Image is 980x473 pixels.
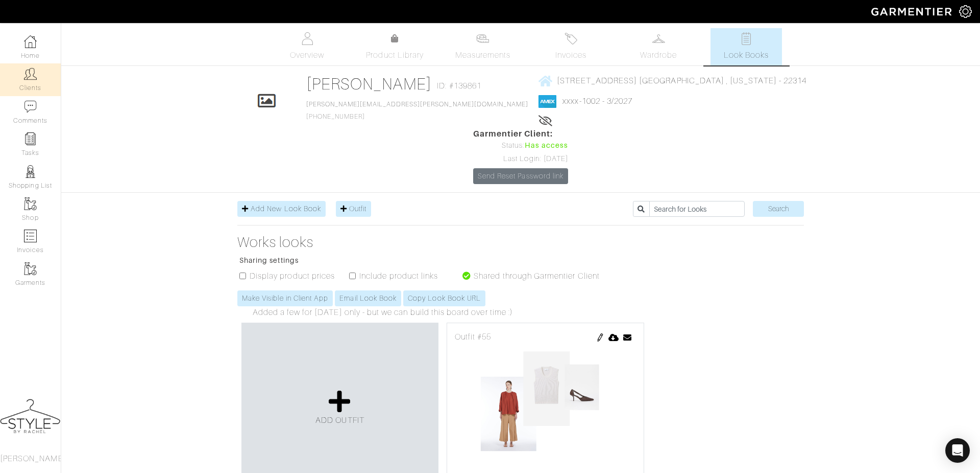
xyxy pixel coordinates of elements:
[24,67,37,80] img: clients-icon-6bae9207a08558b7cb47a8932f037763ab4055f8c8b6bfacd5dc20c3e0201464.png
[525,140,569,151] span: Has access
[239,255,610,266] p: Sharing settings
[557,76,806,85] span: [STREET_ADDRESS] [GEOGRAPHIC_DATA] , [US_STATE] - 22314
[301,32,313,45] img: basicinfo-40fd8af6dae0f16599ec9e87c0ef1c0a1fdea2edbe929e3d69a839185d80c458.svg
[455,331,636,343] div: Outfit #55
[315,416,364,425] span: ADD OUTFIT
[652,32,665,45] img: wardrobe-487a4870c1b7c33e795ec22d11cfc2ed9d08956e64fb3008fe2437562e282088.svg
[24,197,37,210] img: garments-icon-b7da505a4dc4fd61783c78ac3ca0ef83fa9d6f193b1c9dc38574b1d14d53ca28.png
[237,290,333,306] a: Make Visible in Client App
[24,165,37,178] img: stylists-icon-eb353228a002819b7ec25b43dbf5f0378dd9e0616d9560372ff212230b889e62.png
[306,101,529,120] span: [PHONE_NUMBER]
[535,28,606,65] a: Invoices
[538,95,556,108] img: american_express-1200034d2e149cdf2cc7894a33a747db654cf6f8355cb502592f1d228b2ac700.png
[251,205,321,213] span: Add New Look Book
[555,49,586,61] span: Invoices
[538,74,806,87] a: [STREET_ADDRESS] [GEOGRAPHIC_DATA] , [US_STATE] - 22314
[649,201,745,217] input: Search for Looks
[710,28,782,65] a: Look Books
[724,49,769,61] span: Look Books
[476,32,489,45] img: measurements-466bbee1fd09ba9460f595b01e5d73f9e2bff037440d3c8f018324cb6cdf7a4a.svg
[24,230,37,242] img: orders-icon-0abe47150d42831381b5fb84f609e132dff9fe21cb692f30cb5eec754e2cba89.png
[945,438,970,463] div: Open Intercom Messenger
[253,306,513,319] div: Added a few for [DATE] only - but we can build this board over time :)
[306,75,432,93] a: [PERSON_NAME]
[24,100,37,113] img: comment-icon-a0a6a9ef722e966f86d9cbdc48e553b5cf19dbc54f86b18d962a5391bc8f6eb6.png
[24,35,37,48] img: dashboard-icon-dbcd8f5a0b271acd01030246c82b418ddd0df26cd7fceb0bd07c9910d44c42f6.png
[473,153,568,165] div: Last Login: [DATE]
[272,28,343,65] a: Overview
[336,201,371,217] a: Outfit
[24,262,37,275] img: garments-icon-b7da505a4dc4fd61783c78ac3ca0ef83fa9d6f193b1c9dc38574b1d14d53ca28.png
[237,234,610,251] a: Works looks
[455,343,636,471] img: 1754240900.png
[315,389,364,426] a: ADD OUTFIT
[623,28,694,65] a: Wardrobe
[403,290,485,306] a: Copy Look Book URL
[349,205,366,213] span: Outfit
[474,270,600,282] label: Shared through Garmentier Client
[290,49,324,61] span: Overview
[455,49,511,61] span: Measurements
[366,49,424,61] span: Product Library
[237,201,326,217] a: Add New Look Book
[250,270,335,282] label: Display product prices
[640,49,677,61] span: Wardrobe
[359,33,431,61] a: Product Library
[473,128,568,140] span: Garmentier Client:
[447,28,519,65] a: Measurements
[437,80,481,92] span: ID: #139861
[565,32,577,45] img: orders-27d20c2124de7fd6de4e0e44c1d41de31381a507db9b33961299e4e07d508b8c.svg
[359,270,438,282] label: Include product links
[959,5,972,18] img: gear-icon-white-bd11855cb880d31180b6d7d6211b90ccbf57a29d726f0c71d8c61bd08dd39cc2.png
[473,168,568,184] a: Send Reset Password link
[740,32,753,45] img: todo-9ac3debb85659649dc8f770b8b6100bb5dab4b48dedcbae339e5042a72dfd3cc.svg
[306,101,529,108] a: [PERSON_NAME][EMAIL_ADDRESS][PERSON_NAME][DOMAIN_NAME]
[562,97,632,106] a: xxxx-1002 - 3/2027
[335,290,401,306] a: Email Look Book
[24,132,37,145] img: reminder-icon-8004d30b9f0a5d33ae49ab947aed9ed385cf756f9e5892f1edd6e32f2345188e.png
[753,201,804,217] input: Search
[866,3,959,20] img: garmentier-logo-header-white-b43fb05a5012e4ada735d5af1a66efaba907eab6374d6393d1fbf88cb4ef424d.png
[473,140,568,151] div: Status:
[596,333,604,342] img: pen-cf24a1663064a2ec1b9c1bd2387e9de7a2fa800b781884d57f21acf72779bad2.png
